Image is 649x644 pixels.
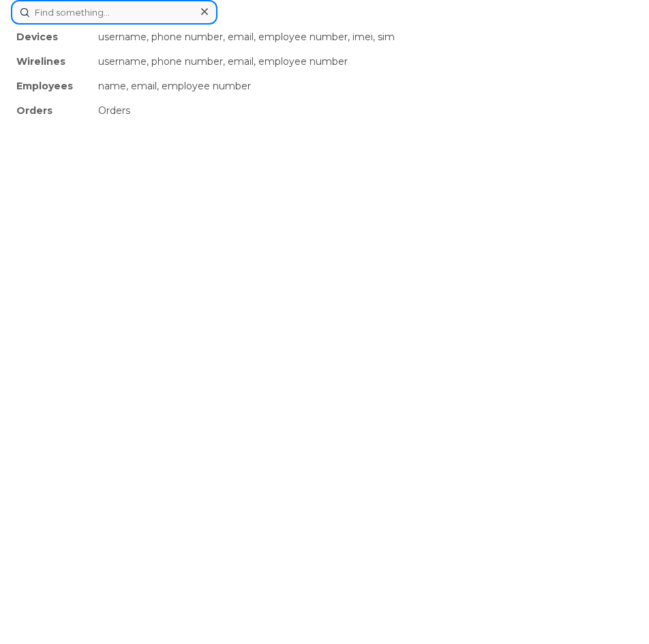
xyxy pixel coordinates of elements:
div: Orders [93,98,638,123]
div: Orders [11,98,93,123]
iframe: Messenger Launcher [590,585,639,634]
div: name, email, employee number [93,74,638,98]
div: Employees [11,74,93,98]
div: Wirelines [11,49,93,74]
div: username, phone number, email, employee number [93,49,638,74]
